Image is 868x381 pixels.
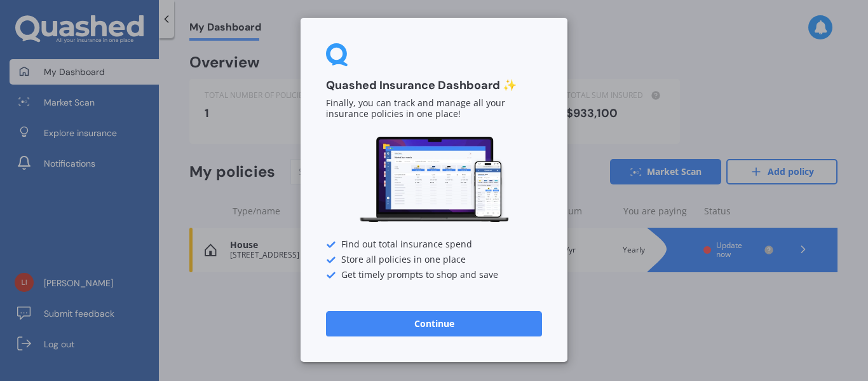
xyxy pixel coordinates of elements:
h3: Quashed Insurance Dashboard ✨ [326,78,542,93]
img: Dashboard [358,135,510,225]
div: Find out total insurance spend [326,240,542,250]
button: Continue [326,311,542,336]
div: Get timely prompts to shop and save [326,270,542,281]
p: Finally, you can track and manage all your insurance policies in one place! [326,98,542,120]
div: Store all policies in one place [326,255,542,265]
